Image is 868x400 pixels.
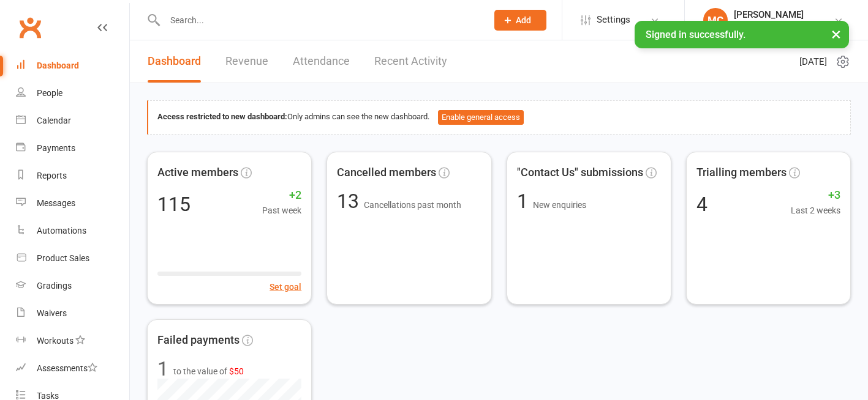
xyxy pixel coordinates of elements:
[516,15,531,25] span: Add
[37,308,67,318] div: Waivers
[270,280,301,294] button: Set goal
[16,355,129,382] a: Assessments
[293,40,350,83] a: Attendance
[438,110,524,125] button: Enable general access
[16,135,129,162] a: Payments
[173,365,244,378] span: to the value of
[157,194,191,214] div: 115
[16,190,129,217] a: Messages
[225,40,268,83] a: Revenue
[494,10,546,31] button: Add
[262,187,301,204] span: +2
[148,40,201,83] a: Dashboard
[16,80,129,107] a: People
[37,88,62,98] div: People
[37,171,67,180] div: Reports
[157,112,287,121] strong: Access restricted to new dashboard:
[16,107,129,135] a: Calendar
[16,245,129,272] a: Product Sales
[262,204,301,217] span: Past week
[157,164,238,182] span: Active members
[37,226,86,235] div: Automations
[37,116,71,125] div: Calendar
[157,359,168,379] div: 1
[517,190,533,213] span: 1
[37,198,75,208] div: Messages
[229,366,244,376] span: $50
[16,327,129,355] a: Workouts
[16,52,129,80] a: Dashboard
[37,61,79,70] div: Dashboard
[734,9,818,20] div: [PERSON_NAME]
[37,363,97,373] div: Assessments
[696,194,708,214] div: 4
[15,12,45,43] a: Clubworx
[703,8,728,32] div: MC
[37,253,89,263] div: Product Sales
[533,200,586,210] span: New enquiries
[364,200,461,210] span: Cancellations past month
[37,143,75,153] div: Payments
[16,272,129,300] a: Gradings
[799,54,827,69] span: [DATE]
[646,29,745,40] span: Signed in successfully.
[37,281,72,291] div: Gradings
[16,162,129,190] a: Reports
[161,12,478,29] input: Search...
[157,110,841,125] div: Only admins can see the new dashboard.
[374,40,447,83] a: Recent Activity
[791,187,840,204] span: +3
[16,217,129,245] a: Automations
[734,20,818,31] div: Toro Fight and Fitness
[37,336,74,346] div: Workouts
[16,300,129,327] a: Waivers
[597,6,630,34] span: Settings
[157,331,240,349] span: Failed payments
[337,164,436,182] span: Cancelled members
[337,190,364,213] span: 13
[825,21,847,47] button: ×
[517,164,643,182] span: "Contact Us" submissions
[696,164,787,182] span: Trialling members
[791,204,840,217] span: Last 2 weeks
